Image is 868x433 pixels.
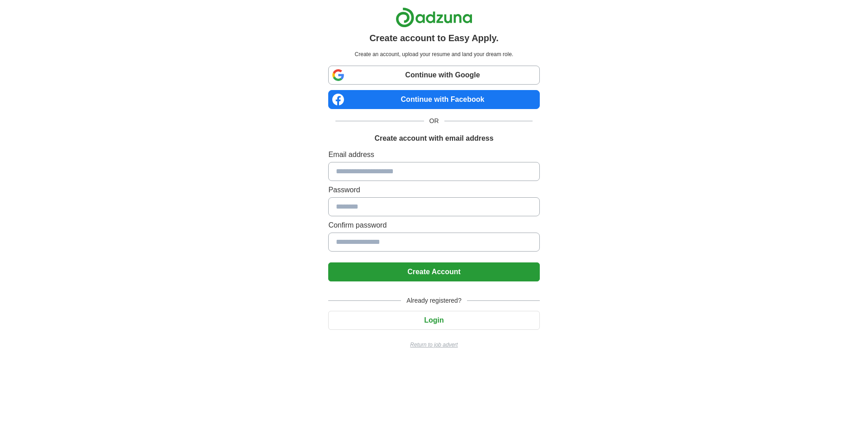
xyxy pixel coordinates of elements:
[328,316,539,324] a: Login
[328,262,539,281] button: Create Account
[328,149,539,160] label: Email address
[369,31,499,45] h1: Create account to Easy Apply.
[374,133,493,144] h1: Create account with email address
[328,341,539,349] a: Return to job advert
[401,296,467,305] span: Already registered?
[328,90,539,109] a: Continue with Facebook
[330,50,538,58] p: Create an account, upload your resume and land your dream role.
[396,7,472,28] img: Adzuna logo
[424,116,444,126] span: OR
[328,311,539,330] button: Login
[328,185,539,195] label: Password
[328,66,539,85] a: Continue with Google
[328,220,539,231] label: Confirm password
